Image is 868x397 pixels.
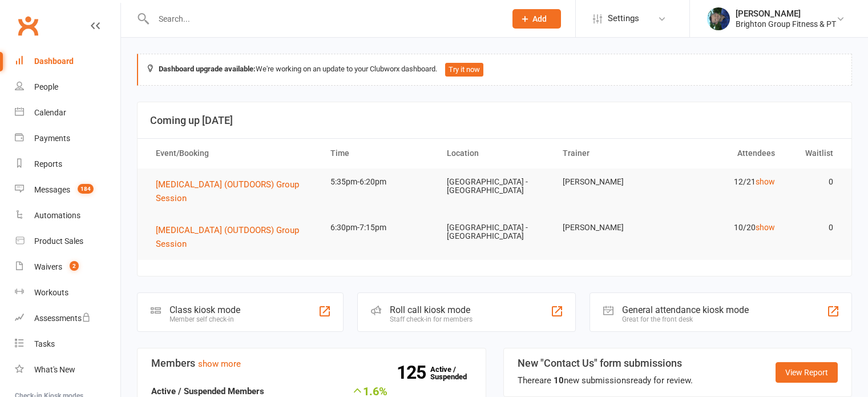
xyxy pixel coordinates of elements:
a: Clubworx [14,11,42,40]
a: Tasks [15,331,120,357]
th: Trainer [552,139,669,168]
a: What's New [15,357,120,383]
div: Payments [34,134,70,143]
img: thumb_image1560898922.png [707,7,730,30]
div: 1.6% [345,384,387,397]
strong: 10 [554,375,564,386]
span: 184 [78,184,94,194]
a: Payments [15,126,120,151]
a: show more [198,359,241,369]
div: There are new submissions ready for review. [518,374,693,387]
div: Product Sales [34,236,83,246]
span: [MEDICAL_DATA] (OUTDOORS) Group Session [156,179,299,203]
td: [GEOGRAPHIC_DATA] - [GEOGRAPHIC_DATA] [437,169,553,204]
a: show [756,223,775,232]
th: Attendees [669,139,785,168]
div: People [34,82,58,91]
strong: 125 [397,364,430,381]
div: Automations [34,211,80,220]
td: 12/21 [669,169,785,195]
a: View Report [776,362,838,383]
div: Calendar [34,108,66,117]
td: 0 [785,214,843,241]
div: Class kiosk mode [169,304,240,315]
strong: Active / Suspended Members [151,386,264,396]
div: Member self check-in [169,315,240,323]
td: [PERSON_NAME] [552,169,669,195]
a: Reports [15,151,120,177]
input: Search... [150,11,498,27]
h3: New "Contact Us" form submissions [518,358,693,369]
td: [GEOGRAPHIC_DATA] - [GEOGRAPHIC_DATA] [437,214,553,250]
td: 5:35pm-6:20pm [320,169,437,195]
div: Assessments [34,314,91,323]
div: Workouts [34,288,68,297]
th: Waitlist [785,139,843,168]
button: [MEDICAL_DATA] (OUTDOORS) Group Session [156,223,310,251]
span: Settings [608,6,639,31]
div: We're working on an update to your Clubworx dashboard. [137,54,852,86]
td: 6:30pm-7:15pm [320,214,437,241]
th: Location [437,139,553,168]
div: Great for the front desk [622,315,749,323]
a: Assessments [15,306,120,331]
div: What's New [34,365,75,374]
h3: Coming up [DATE] [150,115,839,126]
strong: Dashboard upgrade available: [159,65,256,73]
div: Dashboard [34,57,74,66]
div: Staff check-in for members [390,315,473,323]
h3: Members [151,358,472,369]
div: General attendance kiosk mode [622,304,749,315]
a: 125Active / Suspended [430,357,481,389]
td: 0 [785,169,843,195]
div: Tasks [34,339,55,348]
span: [MEDICAL_DATA] (OUTDOORS) Group Session [156,225,299,249]
a: Calendar [15,100,120,126]
div: Brighton Group Fitness & PT [736,19,836,29]
a: show [756,177,775,186]
th: Time [320,139,437,168]
div: Roll call kiosk mode [390,304,473,315]
td: [PERSON_NAME] [552,214,669,241]
a: Messages 184 [15,177,120,203]
button: [MEDICAL_DATA] (OUTDOORS) Group Session [156,178,310,205]
div: Reports [34,159,62,169]
a: Product Sales [15,228,120,254]
a: People [15,74,120,100]
div: Waivers [34,262,62,271]
th: Event/Booking [146,139,320,168]
span: 2 [70,261,79,271]
a: Dashboard [15,49,120,74]
div: [PERSON_NAME] [736,9,836,19]
td: 10/20 [669,214,785,241]
a: Workouts [15,280,120,306]
button: Try it now [445,63,483,77]
a: Automations [15,203,120,228]
button: Add [512,9,561,29]
span: Add [532,14,547,23]
a: Waivers 2 [15,254,120,280]
div: Messages [34,185,70,194]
